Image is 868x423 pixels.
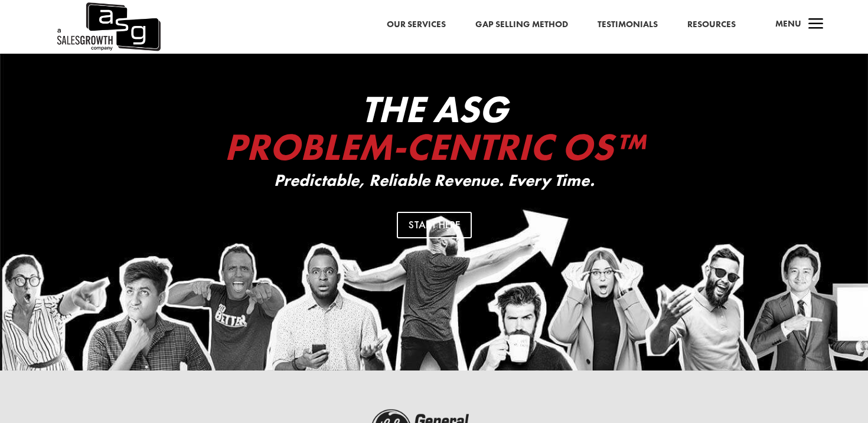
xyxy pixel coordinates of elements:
a: Our Services [387,17,446,32]
span: Menu [775,18,801,29]
a: Gap Selling Method [475,17,568,32]
p: Predictable, Reliable Revenue. Every Time. [198,172,670,190]
span: a [804,13,828,37]
a: Resources [687,17,736,32]
h2: The ASG [198,90,670,172]
span: Problem-Centric OS™ [224,123,644,171]
a: Testimonials [598,17,658,32]
a: Start Here [397,212,472,238]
